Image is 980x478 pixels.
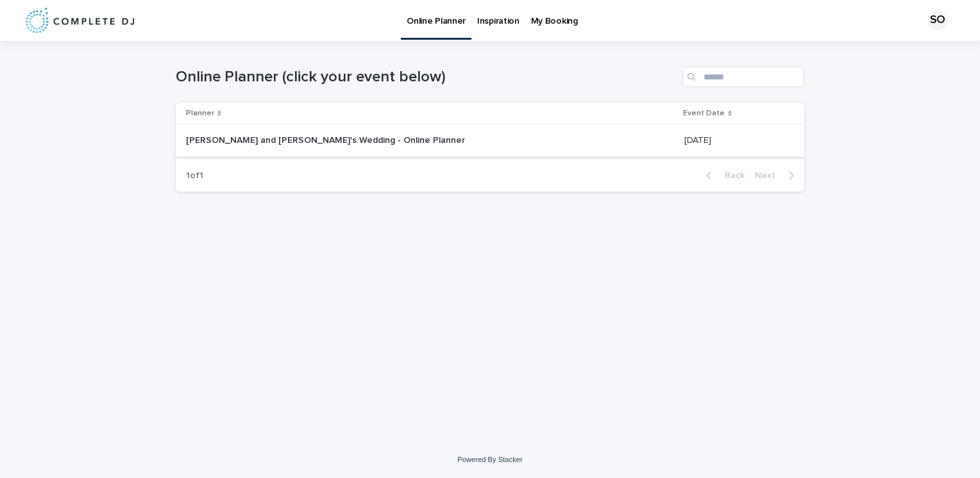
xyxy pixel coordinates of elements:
button: Next [750,170,804,181]
p: [DATE] [684,133,714,146]
input: Search [682,67,804,87]
p: 1 of 1 [176,160,214,192]
span: Back [717,171,745,180]
span: Next [755,171,783,180]
a: Powered By Stacker [457,456,522,463]
p: Event Date [683,106,725,120]
tr: [PERSON_NAME] and [PERSON_NAME]'s Wedding - Online Planner[PERSON_NAME] and [PERSON_NAME]'s Weddi... [176,125,804,157]
p: [PERSON_NAME] and [PERSON_NAME]'s Wedding - Online Planner [186,133,468,146]
img: 8nP3zCmvR2aWrOmylPw8 [26,8,134,33]
h1: Online Planner (click your event below) [176,68,677,87]
button: Back [696,170,750,181]
div: SO [927,10,948,31]
p: Planner [186,106,214,120]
